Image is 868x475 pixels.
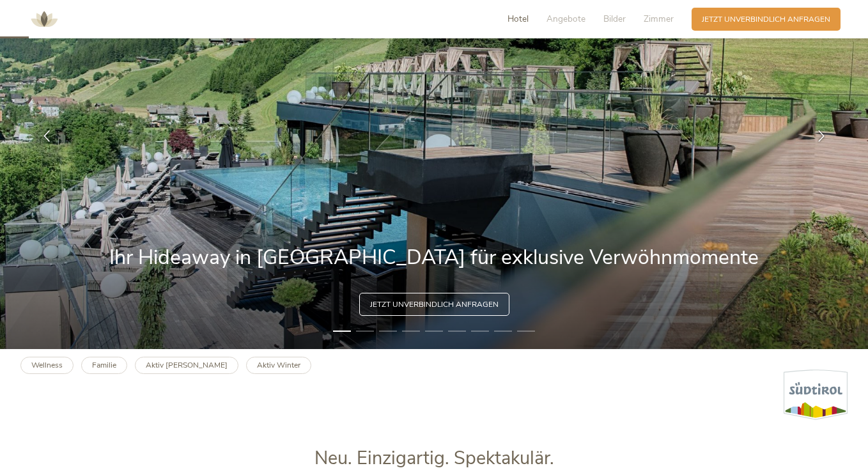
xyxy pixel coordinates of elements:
[246,357,311,374] a: Aktiv Winter
[25,15,63,22] a: AMONTI & LUNARIS Wellnessresort
[370,299,499,310] span: Jetzt unverbindlich anfragen
[784,370,848,420] img: Südtirol
[603,13,626,25] span: Bilder
[81,357,127,374] a: Familie
[31,360,63,370] b: Wellness
[546,13,585,25] span: Angebote
[644,13,674,25] span: Zimmer
[92,360,116,370] b: Familie
[702,14,830,25] span: Jetzt unverbindlich anfragen
[146,360,228,370] b: Aktiv [PERSON_NAME]
[20,357,74,374] a: Wellness
[257,360,300,370] b: Aktiv Winter
[135,357,238,374] a: Aktiv [PERSON_NAME]
[508,13,529,25] span: Hotel
[314,446,554,471] span: Neu. Einzigartig. Spektakulär.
